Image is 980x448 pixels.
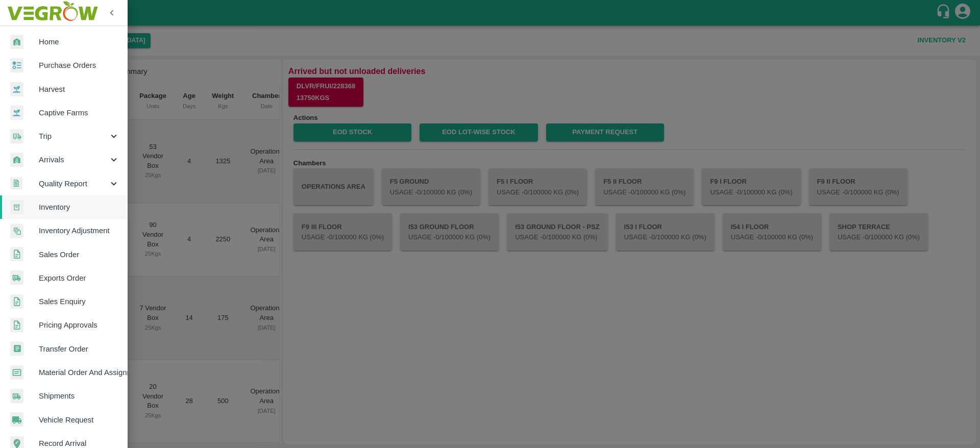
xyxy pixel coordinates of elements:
span: Captive Farms [39,107,119,118]
span: Transfer Order [39,343,119,355]
img: sales [10,318,23,333]
span: Sales Order [39,249,119,260]
img: harvest [10,82,23,97]
img: whInventory [10,200,23,215]
span: Purchase Orders [39,60,119,71]
span: Quality Report [39,178,108,189]
img: centralMaterial [10,365,23,380]
span: Inventory Adjustment [39,225,119,236]
span: Shipments [39,390,119,402]
span: Trip [39,131,108,142]
span: Exports Order [39,272,119,284]
span: Arrivals [39,154,108,165]
img: shipments [10,389,23,404]
img: harvest [10,105,23,120]
span: Home [39,36,119,47]
img: inventory [10,223,23,238]
span: Pricing Approvals [39,319,119,331]
span: Material Order And Assignment [39,367,119,378]
img: whArrival [10,35,23,49]
img: reciept [10,58,23,73]
img: shipments [10,270,23,285]
span: Sales Enquiry [39,296,119,307]
img: vehicle [10,412,23,427]
img: whArrival [10,153,23,167]
span: Vehicle Request [39,414,119,426]
img: whTransfer [10,341,23,356]
img: qualityReport [10,177,22,190]
img: sales [10,247,23,262]
span: Harvest [39,84,119,95]
img: sales [10,294,23,309]
img: delivery [10,129,23,144]
span: Inventory [39,202,119,213]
